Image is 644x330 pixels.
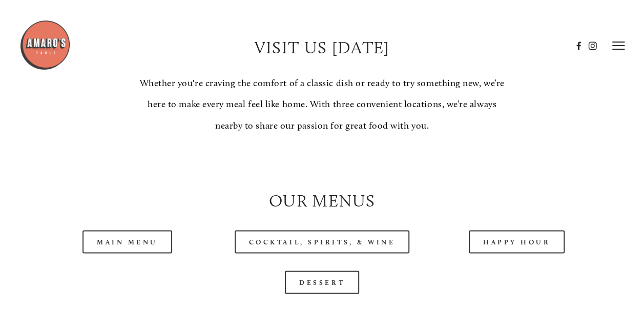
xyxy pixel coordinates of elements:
p: Whether you're craving the comfort of a classic dish or ready to try something new, we’re here to... [136,73,508,136]
a: Main Menu [82,230,172,253]
img: Amaro's Table [19,19,71,71]
a: Happy Hour [469,230,565,253]
h2: Our Menus [38,189,605,213]
a: Dessert [285,271,359,294]
a: Cocktail, Spirits, & Wine [235,230,410,253]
